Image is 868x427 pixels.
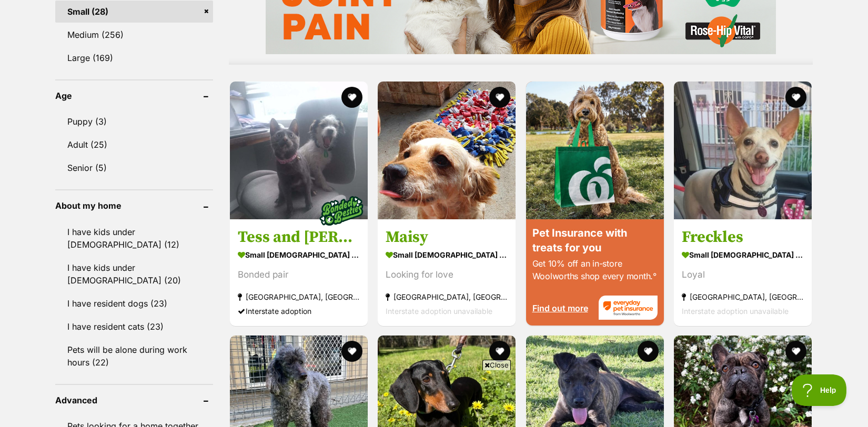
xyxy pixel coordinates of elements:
[55,24,213,46] a: Medium (256)
[238,267,360,281] div: Bonded pair
[792,374,847,406] iframe: Help Scout Beacon - Open
[682,306,789,315] span: Interstate adoption unavailable
[55,395,213,405] header: Advanced
[682,247,804,262] strong: small [DEMOGRAPHIC_DATA] Dog
[341,341,362,362] button: favourite
[378,82,516,219] img: Maisy - Cavalier King Charles Spaniel Dog
[638,341,659,362] button: favourite
[315,184,368,237] img: bonded besties
[55,47,213,69] a: Large (169)
[55,1,213,23] a: Small (28)
[674,219,812,326] a: Freckles small [DEMOGRAPHIC_DATA] Dog Loyal [GEOGRAPHIC_DATA], [GEOGRAPHIC_DATA] Interstate adopt...
[674,82,812,219] img: Freckles - Jack Russell Terrier Dog
[386,306,492,315] span: Interstate adoption unavailable
[55,110,213,133] a: Puppy (3)
[386,289,508,303] strong: [GEOGRAPHIC_DATA], [GEOGRAPHIC_DATA]
[238,289,360,303] strong: [GEOGRAPHIC_DATA], [GEOGRAPHIC_DATA]
[378,219,516,326] a: Maisy small [DEMOGRAPHIC_DATA] Dog Looking for love [GEOGRAPHIC_DATA], [GEOGRAPHIC_DATA] Intersta...
[785,87,806,108] button: favourite
[230,82,368,219] img: Tess and Miley - Jack Russell Terrier Dog
[55,157,213,179] a: Senior (5)
[230,219,368,326] a: Tess and [PERSON_NAME] small [DEMOGRAPHIC_DATA] Dog Bonded pair [GEOGRAPHIC_DATA], [GEOGRAPHIC_DA...
[55,292,213,314] a: I have resident dogs (23)
[55,134,213,156] a: Adult (25)
[682,227,804,247] h3: Freckles
[55,201,213,210] header: About my home
[386,227,508,247] h3: Maisy
[55,257,213,291] a: I have kids under [DEMOGRAPHIC_DATA] (20)
[490,341,511,362] button: favourite
[490,87,511,108] button: favourite
[682,289,804,303] strong: [GEOGRAPHIC_DATA], [GEOGRAPHIC_DATA]
[482,360,511,370] span: Close
[785,341,806,362] button: favourite
[386,247,508,262] strong: small [DEMOGRAPHIC_DATA] Dog
[55,221,213,256] a: I have kids under [DEMOGRAPHIC_DATA] (12)
[386,267,508,281] div: Looking for love
[55,91,213,100] header: Age
[55,339,213,373] a: Pets will be alone during work hours (22)
[238,247,360,262] strong: small [DEMOGRAPHIC_DATA] Dog
[55,316,213,338] a: I have resident cats (23)
[243,374,625,422] iframe: Advertisement
[341,87,362,108] button: favourite
[238,303,360,318] div: Interstate adoption
[682,267,804,281] div: Loyal
[238,227,360,247] h3: Tess and [PERSON_NAME]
